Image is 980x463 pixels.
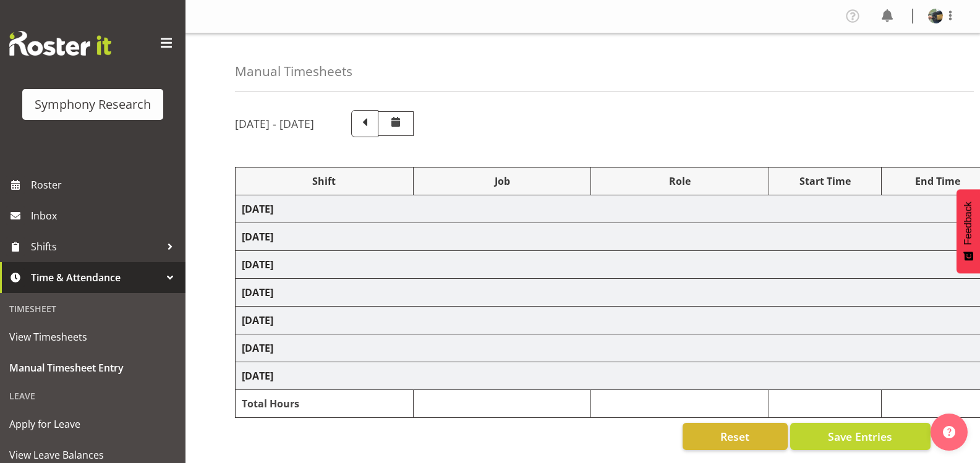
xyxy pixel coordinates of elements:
[683,423,788,450] button: Reset
[963,202,974,245] span: Feedback
[3,383,182,409] div: Leave
[9,328,176,346] span: View Timesheets
[775,174,875,189] div: Start Time
[9,359,176,377] span: Manual Timesheet Entry
[3,409,182,440] a: Apply for Leave
[3,321,182,352] a: View Timesheets
[3,296,182,321] div: Timesheet
[790,423,931,450] button: Save Entries
[236,390,414,418] td: Total Hours
[235,64,352,79] h4: Manual Timesheets
[31,237,161,256] span: Shifts
[31,206,179,225] span: Inbox
[31,176,179,194] span: Roster
[35,95,151,114] div: Symphony Research
[957,189,980,273] button: Feedback - Show survey
[242,174,407,189] div: Shift
[3,352,182,383] a: Manual Timesheet Entry
[943,426,955,438] img: help-xxl-2.png
[597,174,762,189] div: Role
[828,428,892,444] span: Save Entries
[720,428,749,444] span: Reset
[9,31,111,56] img: Rosterit website logo
[928,9,943,23] img: daniel-blaire539fa113fbfe09b833b57134f3ab6bf.png
[235,117,314,130] h5: [DATE] - [DATE]
[9,415,176,433] span: Apply for Leave
[420,174,585,189] div: Job
[31,268,161,287] span: Time & Attendance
